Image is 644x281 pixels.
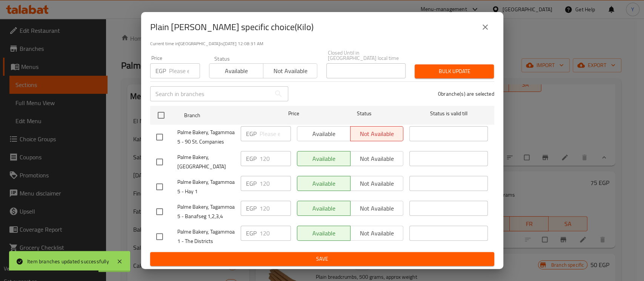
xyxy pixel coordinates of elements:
[177,177,235,196] span: Palme Bakery, Tagammoa 5 - Hay 1
[169,63,200,78] input: Please enter price
[260,126,291,141] input: Please enter price
[150,86,271,101] input: Search in branches
[260,226,291,241] input: Please enter price
[263,63,317,78] button: Not available
[325,109,403,118] span: Status
[184,111,263,120] span: Branch
[246,204,257,213] p: EGP
[177,202,235,221] span: Palme Bakery, Tagammoa 5 - Banafseg 1,2,3,4
[209,63,263,78] button: Available
[409,109,488,118] span: Status is valid till
[246,229,257,238] p: EGP
[476,18,494,36] button: close
[260,176,291,191] input: Please enter price
[438,90,494,98] p: 0 branche(s) are selected
[260,201,291,216] input: Please enter price
[246,179,257,188] p: EGP
[150,40,494,47] p: Current time in [GEOGRAPHIC_DATA] is [DATE] 12:08:31 AM
[266,66,314,76] span: Not available
[246,154,257,163] p: EGP
[155,66,166,75] p: EGP
[415,64,494,78] button: Bulk update
[177,153,235,171] span: Palme Bakery, [GEOGRAPHIC_DATA]
[156,254,488,264] span: Save
[27,257,109,266] div: Item branches updated successfully
[212,66,260,76] span: Available
[246,129,257,138] p: EGP
[150,21,314,33] h2: Plain [PERSON_NAME] specific choice(Kilo)
[269,109,319,118] span: Price
[177,227,235,246] span: Palme Bakery, Tagammoa 1 - The Districts
[177,128,235,147] span: Palme Bakery, Tagammoa 5 - 90 St. Companies
[260,151,291,166] input: Please enter price
[150,252,494,266] button: Save
[421,67,488,76] span: Bulk update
